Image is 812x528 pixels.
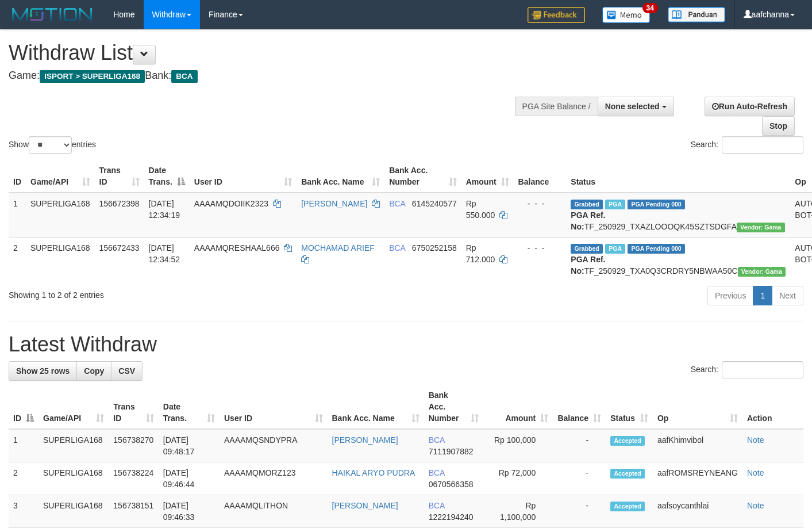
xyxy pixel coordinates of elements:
[9,429,39,462] td: 1
[9,6,96,23] img: MOTION_logo.png
[705,97,795,116] a: Run Auto-Refresh
[9,70,530,82] h4: Game: Bank:
[515,97,598,116] div: PGA Site Balance /
[747,501,764,510] a: Note
[109,495,158,528] td: 156738151
[9,285,330,301] div: Showing 1 to 2 of 2 entries
[424,385,484,429] th: Bank Acc. Number: activate to sort column ascending
[742,385,803,429] th: Action
[518,242,562,254] div: - - -
[389,243,405,252] span: BCA
[571,244,603,254] span: Grabbed
[598,97,674,116] button: None selected
[738,267,786,277] span: Vendor URL: https://trx31.1velocity.biz
[466,243,495,264] span: Rp 712.000
[194,243,280,252] span: AAAAMQRESHAAL666
[747,435,764,445] a: Note
[553,385,606,429] th: Balance: activate to sort column ascending
[429,447,474,456] span: Copy 7111907882 to clipboard
[772,286,803,305] a: Next
[111,361,143,381] a: CSV
[9,193,26,238] td: 1
[566,193,790,238] td: TF_250929_TXAZLOOOQK45SZTSDGFA
[159,495,220,528] td: [DATE] 09:46:33
[753,286,772,305] a: 1
[483,429,553,462] td: Rp 100,000
[159,429,220,462] td: [DATE] 09:48:17
[762,116,795,136] a: Stop
[109,462,158,495] td: 156738224
[29,136,72,154] select: Showentries
[109,385,158,429] th: Trans ID: activate to sort column ascending
[571,200,603,209] span: Grabbed
[190,160,297,193] th: User ID: activate to sort column ascending
[159,385,220,429] th: Date Trans.: activate to sort column ascending
[429,501,445,510] span: BCA
[514,160,567,193] th: Balance
[76,361,111,381] a: Copy
[9,41,530,64] h1: Withdraw List
[628,244,685,254] span: PGA Pending
[220,462,328,495] td: AAAAMQMORZ123
[722,361,803,378] input: Search:
[16,366,70,376] span: Show 25 rows
[518,198,562,209] div: - - -
[220,429,328,462] td: AAAAMQSNDYPRA
[528,7,585,23] img: Feedback.jpg
[653,462,742,495] td: aafROMSREYNEANG
[26,193,95,238] td: SUPERLIGA168
[610,502,645,511] span: Accepted
[653,495,742,528] td: aafsoycanthlai
[301,199,367,208] a: [PERSON_NAME]
[628,200,685,209] span: PGA Pending
[610,436,645,446] span: Accepted
[653,429,742,462] td: aafKhimvibol
[99,199,140,208] span: 156672398
[9,361,77,381] a: Show 25 rows
[602,7,651,23] img: Button%20Memo.svg
[553,462,606,495] td: -
[328,385,424,429] th: Bank Acc. Name: activate to sort column ascending
[9,385,39,429] th: ID: activate to sort column descending
[429,468,445,477] span: BCA
[99,243,140,252] span: 156672433
[610,469,645,479] span: Accepted
[553,495,606,528] td: -
[483,495,553,528] td: Rp 1,100,000
[483,385,553,429] th: Amount: activate to sort column ascending
[332,435,398,445] a: [PERSON_NAME]
[39,462,109,495] td: SUPERLIGA168
[9,160,26,193] th: ID
[668,7,725,22] img: panduan.png
[149,199,180,220] span: [DATE] 12:34:19
[95,160,144,193] th: Trans ID: activate to sort column ascending
[722,136,803,154] input: Search:
[109,429,158,462] td: 156738270
[39,495,109,528] td: SUPERLIGA168
[653,385,742,429] th: Op: activate to sort column ascending
[691,361,803,378] label: Search:
[39,429,109,462] td: SUPERLIGA168
[144,160,190,193] th: Date Trans.: activate to sort column descending
[566,237,790,281] td: TF_250929_TXA0Q3CRDRY5NBWAA50C
[9,495,39,528] td: 3
[171,70,197,83] span: BCA
[429,480,474,489] span: Copy 0670566358 to clipboard
[39,385,109,429] th: Game/API: activate to sort column ascending
[605,200,625,209] span: Marked by aafsoycanthlai
[466,199,495,220] span: Rp 550.000
[691,136,803,154] label: Search:
[332,468,415,477] a: HAIKAL ARYO PUDRA
[553,429,606,462] td: -
[332,501,398,510] a: [PERSON_NAME]
[84,366,104,376] span: Copy
[26,160,95,193] th: Game/API: activate to sort column ascending
[571,211,605,231] b: PGA Ref. No:
[642,3,658,13] span: 34
[461,160,514,193] th: Amount: activate to sort column ascending
[571,255,605,276] b: PGA Ref. No:
[606,385,653,429] th: Status: activate to sort column ascending
[566,160,790,193] th: Status
[483,462,553,495] td: Rp 72,000
[412,243,457,252] span: Copy 6750252158 to clipboard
